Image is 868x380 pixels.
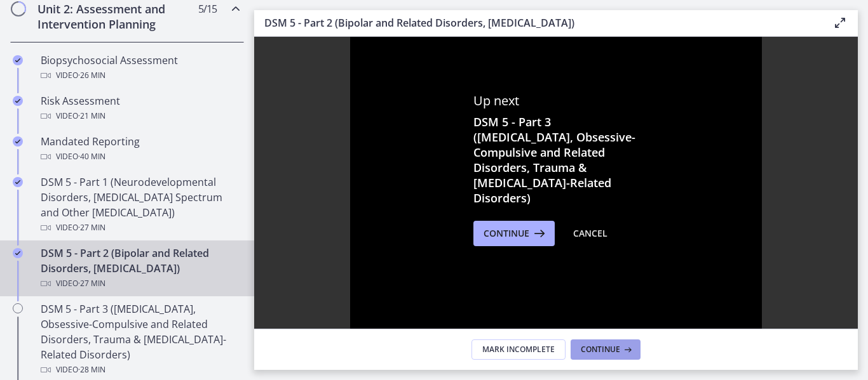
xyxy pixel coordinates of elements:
[78,276,105,291] span: · 27 min
[41,276,239,291] div: Video
[482,344,555,355] span: Mark Incomplete
[13,177,23,187] i: Completed
[13,96,23,106] i: Completed
[41,362,239,377] div: Video
[41,246,239,291] div: DSM 5 - Part 2 (Bipolar and Related Disorders, [MEDICAL_DATA])
[13,136,23,147] i: Completed
[581,344,620,355] span: Continue
[78,220,105,235] span: · 27 min
[41,53,239,83] div: Biopsychosocial Assessment
[41,108,239,124] div: Video
[41,149,239,164] div: Video
[78,68,105,83] span: · 26 min
[41,174,239,235] div: DSM 5 - Part 1 (Neurodevelopmental Disorders, [MEDICAL_DATA] Spectrum and Other [MEDICAL_DATA])
[41,220,239,235] div: Video
[41,93,239,124] div: Risk Assessment
[13,55,23,65] i: Completed
[78,149,105,164] span: · 40 min
[473,93,639,109] p: Up next
[13,248,23,258] i: Completed
[473,221,555,246] button: Continue
[471,339,566,360] button: Mark Incomplete
[571,339,641,360] button: Continue
[41,68,239,83] div: Video
[573,226,607,241] div: Cancel
[78,362,105,377] span: · 28 min
[198,1,217,16] span: 5 / 15
[78,108,105,124] span: · 21 min
[41,301,239,377] div: DSM 5 - Part 3 ([MEDICAL_DATA], Obsessive-Compulsive and Related Disorders, Trauma & [MEDICAL_DAT...
[473,114,639,206] h3: DSM 5 - Part 3 ([MEDICAL_DATA], Obsessive-Compulsive and Related Disorders, Trauma & [MEDICAL_DAT...
[563,221,618,246] button: Cancel
[484,226,529,241] span: Continue
[41,134,239,164] div: Mandated Reporting
[264,15,812,30] h3: DSM 5 - Part 2 (Bipolar and Related Disorders, [MEDICAL_DATA])
[37,1,193,32] h2: Unit 2: Assessment and Intervention Planning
